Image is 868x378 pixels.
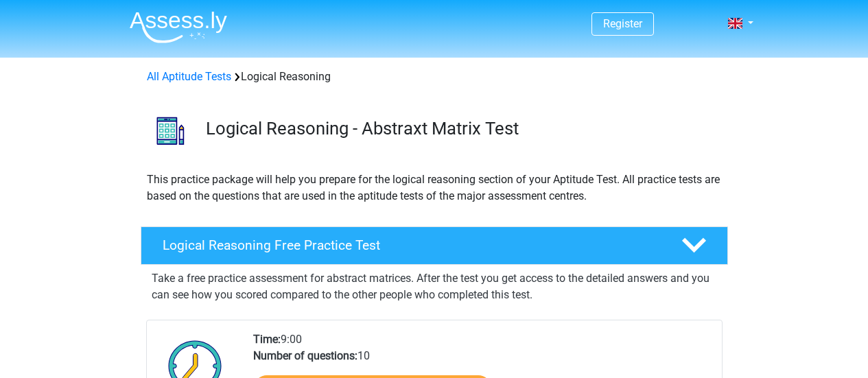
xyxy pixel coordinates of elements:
[253,349,357,362] b: Number of questions:
[141,102,200,160] img: logical reasoning
[141,69,727,85] div: Logical Reasoning
[130,11,227,43] img: Assessly
[206,118,717,139] h3: Logical Reasoning - Abstraxt Matrix Test
[603,17,642,30] a: Register
[135,226,734,265] a: Logical Reasoning Free Practice Test
[163,237,659,253] h4: Logical Reasoning Free Practice Test
[152,270,717,303] p: Take a free practice assessment for abstract matrices. After the test you get access to the detai...
[147,70,231,83] a: All Aptitude Tests
[253,333,281,346] b: Time:
[147,172,722,204] p: This practice package will help you prepare for the logical reasoning section of your Aptitude Te...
